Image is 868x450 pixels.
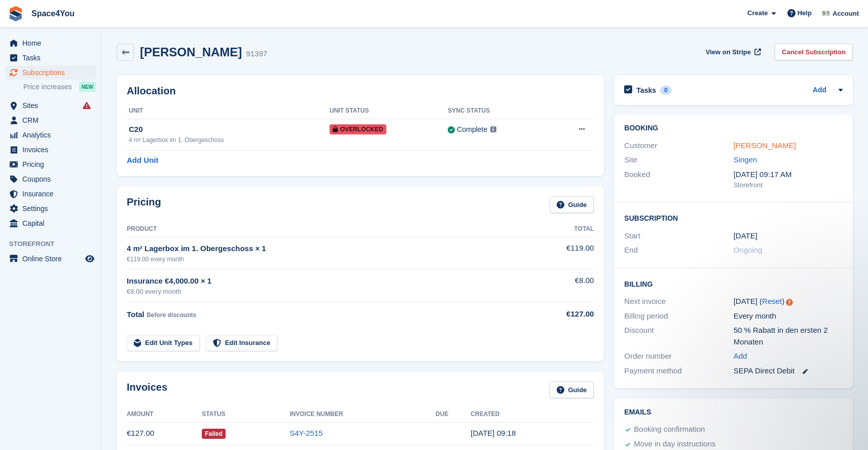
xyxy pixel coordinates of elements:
a: menu [5,201,96,216]
div: Discount [624,325,733,348]
div: €127.00 [522,308,594,320]
span: Invoices [22,143,83,157]
div: 50 % Rabatt in den ersten 2 Monaten [734,325,843,348]
span: Price increases [23,82,72,92]
div: [DATE] ( ) [734,296,843,307]
th: Unit Status [330,103,448,119]
span: Tasks [22,51,83,65]
th: Due [436,406,471,423]
div: [DATE] 09:17 AM [734,169,843,181]
span: Subscriptions [22,65,83,80]
div: Booking confirmation [634,424,705,436]
th: Amount [127,406,202,423]
h2: Allocation [127,85,594,97]
a: menu [5,128,96,142]
span: Coupons [22,172,83,186]
h2: [PERSON_NAME] [140,45,242,59]
a: Edit Insurance [206,335,278,352]
a: Cancel Subscription [775,44,853,60]
h2: Emails [624,408,843,417]
div: 4 m² Lagerbox im 1. Obergeschoss × 1 [127,243,522,255]
a: Singen [734,155,757,164]
a: S4Y-2515 [290,429,322,437]
div: Complete [457,124,487,135]
a: menu [5,172,96,186]
span: Create [747,8,768,18]
div: 0 [660,86,672,95]
span: CRM [22,113,83,127]
span: Failed [202,429,226,439]
div: Insurance €4,000.00 × 1 [127,275,522,287]
a: View on Stripe [702,44,763,60]
div: Billing period [624,310,733,322]
span: Help [798,8,812,18]
img: Finn-Kristof Kausch [821,8,831,18]
div: €8.00 every month [127,287,522,297]
div: Start [624,230,733,242]
div: Tooltip anchor [785,298,794,307]
a: Add [734,351,747,362]
h2: Tasks [636,86,656,95]
span: Before discounts [147,311,196,319]
span: Analytics [22,128,83,142]
div: C20 [129,124,330,135]
div: Payment method [624,365,733,377]
th: Created [471,406,594,423]
span: Overlocked [330,124,386,134]
span: View on Stripe [706,47,751,57]
div: Customer [624,140,733,152]
div: 91397 [246,48,267,60]
img: icon-info-grey-7440780725fd019a000dd9b08b2336e03edf1995a4989e88bcd33f0948082b44.svg [490,126,496,132]
a: Reset [762,297,782,305]
div: Storefront [734,180,843,190]
th: Product [127,221,522,237]
a: Add Unit [127,155,158,166]
td: €127.00 [127,422,202,445]
a: Guide [550,196,594,213]
span: Storefront [9,239,101,249]
span: Insurance [22,187,83,201]
div: NEW [79,82,96,92]
a: menu [5,252,96,266]
div: €119.00 every month [127,255,522,264]
div: Next invoice [624,296,733,307]
span: Account [833,9,859,19]
a: Add [813,85,826,96]
a: menu [5,187,96,201]
a: menu [5,51,96,65]
a: menu [5,113,96,127]
div: Booked [624,169,733,190]
a: menu [5,65,96,80]
h2: Pricing [127,196,161,213]
time: 2025-06-17 23:00:00 UTC [734,230,757,242]
span: Pricing [22,157,83,171]
a: [PERSON_NAME] [734,141,796,150]
a: Preview store [84,253,96,265]
div: 4 m² Lagerbox im 1. Obergeschoss [129,135,330,145]
th: Total [522,221,594,237]
th: Sync Status [448,103,549,119]
div: Order number [624,351,733,362]
span: Online Store [22,252,83,266]
div: SEPA Direct Debit [734,365,843,377]
a: menu [5,98,96,113]
th: Invoice Number [290,406,436,423]
th: Unit [127,103,330,119]
h2: Booking [624,124,843,132]
div: Every month [734,310,843,322]
a: menu [5,143,96,157]
a: menu [5,36,96,50]
a: menu [5,216,96,230]
span: Sites [22,98,83,113]
span: Ongoing [734,246,763,254]
span: Settings [22,201,83,216]
span: Total [127,310,144,319]
td: €119.00 [522,237,594,269]
span: Home [22,36,83,50]
h2: Subscription [624,213,843,223]
div: End [624,245,733,256]
a: Guide [550,382,594,398]
h2: Invoices [127,382,167,398]
i: Smart entry sync failures have occurred [83,101,91,110]
h2: Billing [624,279,843,289]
